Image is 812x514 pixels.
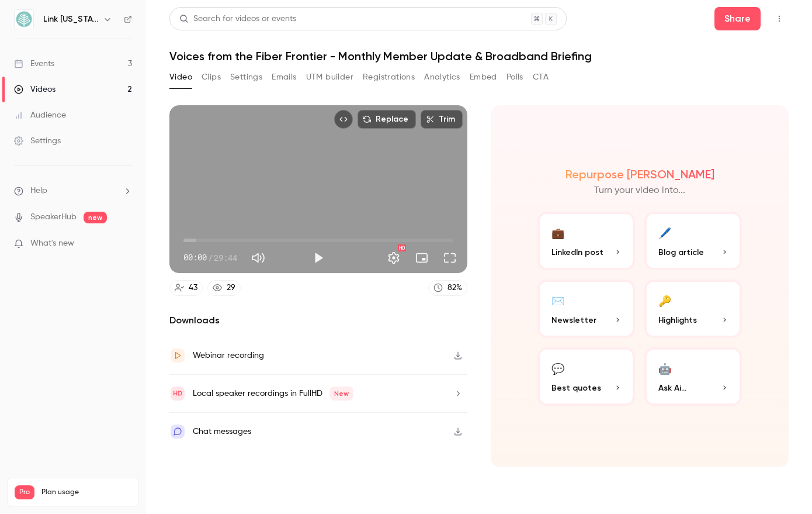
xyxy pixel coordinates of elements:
h2: Repurpose [PERSON_NAME] [565,167,714,181]
a: 82% [428,280,467,296]
button: 🤖Ask Ai... [644,347,742,406]
iframe: Noticeable Trigger [118,239,132,249]
button: 🖊️Blog article [644,212,742,270]
div: 43 [189,282,197,294]
a: 43 [169,280,203,296]
div: 00:00 [183,251,237,264]
button: Full screen [438,246,461,270]
button: UTM builder [306,68,353,87]
div: Chat messages [193,425,251,439]
div: HD [398,244,406,251]
p: Turn your video into... [594,184,685,198]
div: 82 % [447,282,462,294]
h1: Voices from the Fiber Frontier - Monthly Member Update & Broadband Briefing [169,49,789,63]
button: Settings [230,68,262,87]
span: LinkedIn post [551,246,603,258]
div: Events [14,58,54,70]
button: Top Bar Actions [770,9,789,28]
div: 🖊️ [658,223,671,242]
div: 29 [227,282,235,294]
li: help-dropdown-opener [14,185,132,197]
button: Emails [272,68,296,87]
div: 🔑 [658,291,671,309]
button: Analytics [424,68,460,87]
button: Replace [358,110,416,129]
span: Plan usage [41,488,131,497]
button: Settings [382,246,405,270]
span: New [329,387,353,401]
button: CTA [533,68,549,87]
button: Polls [506,68,523,87]
button: Play [307,246,330,270]
button: Registrations [363,68,415,87]
div: ✉️ [551,291,564,309]
h2: Downloads [169,313,467,327]
div: 🤖 [658,359,671,377]
a: SpeakerHub [30,211,77,223]
span: What's new [30,237,74,250]
span: Highlights [658,314,697,326]
button: 🔑Highlights [644,280,742,338]
button: Embed [470,68,497,87]
button: Video [169,68,192,87]
div: 💼 [551,223,564,242]
span: Pro [15,485,34,499]
h6: Link [US_STATE] [43,13,98,25]
span: Ask Ai... [658,382,686,394]
button: Share [714,7,761,30]
span: new [84,212,107,223]
div: Local speaker recordings in FullHD [193,387,353,401]
div: Webinar recording [193,349,264,363]
span: Help [30,185,47,197]
img: Link Oregon [15,10,33,29]
button: Trim [421,110,463,129]
button: 💬Best quotes [537,347,635,406]
button: ✉️Newsletter [537,280,635,338]
button: Embed video [334,110,353,129]
a: 29 [207,280,241,296]
span: 00:00 [183,251,207,264]
div: Audience [14,109,66,121]
span: / [208,251,213,264]
span: Best quotes [551,382,601,394]
div: Videos [14,84,55,95]
div: 💬 [551,359,564,377]
span: Newsletter [551,314,596,326]
button: 💼LinkedIn post [537,212,635,270]
div: Settings [14,135,61,147]
button: Turn on miniplayer [410,246,433,270]
span: 29:44 [214,251,237,264]
span: Blog article [658,246,704,258]
button: Clips [202,68,221,87]
button: Mute [247,246,270,270]
div: Search for videos or events [179,13,296,25]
